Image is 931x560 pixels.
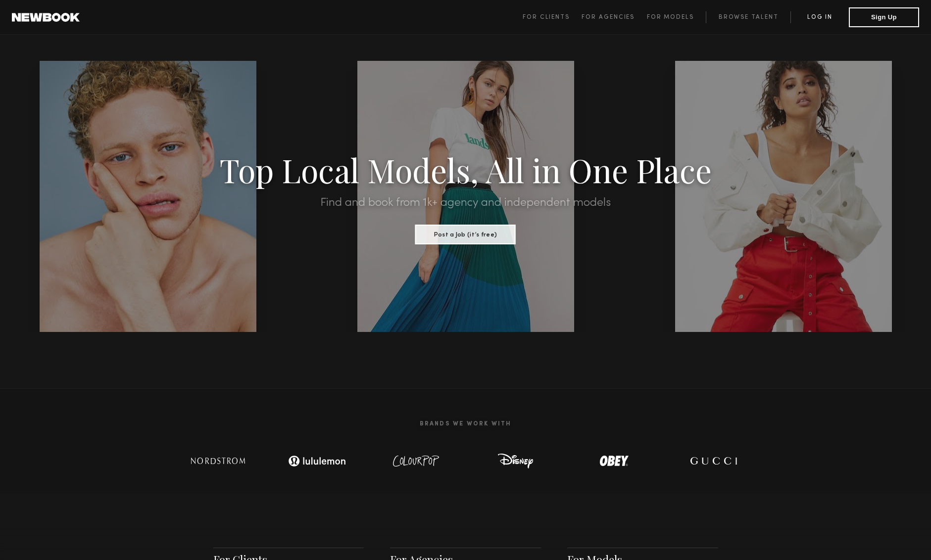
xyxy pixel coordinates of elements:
[283,451,352,471] img: logo-lulu.svg
[582,14,635,20] span: For Agencies
[415,228,516,239] a: Post a Job (it’s free)
[681,451,745,471] img: logo-gucci.svg
[70,154,861,185] h1: Top Local Models, All in One Place
[582,11,646,23] a: For Agencies
[706,11,790,23] a: Browse Talent
[582,451,646,471] img: logo-obey.svg
[70,197,861,209] h2: Find and book from 1k+ agency and independent models
[849,7,919,27] button: Sign Up
[523,14,570,20] span: For Clients
[647,14,694,20] span: For Models
[169,409,763,439] h2: Brands We Work With
[415,225,516,244] button: Post a Job (it’s free)
[184,451,253,471] img: logo-nordstrom.svg
[483,451,547,471] img: logo-disney.svg
[523,11,582,23] a: For Clients
[384,451,448,471] img: logo-colour-pop.svg
[647,11,706,23] a: For Models
[790,11,849,23] a: Log in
